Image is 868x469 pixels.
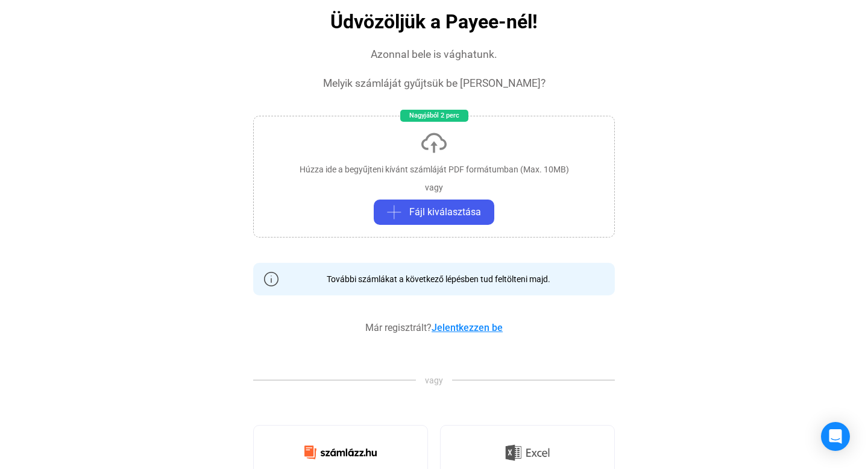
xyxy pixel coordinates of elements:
[264,272,278,286] img: info-grey-outline
[374,200,494,225] button: plus-greyFájl kiválasztása
[400,110,468,122] div: Nagyjából 2 perc
[416,374,452,386] span: vagy
[323,76,546,90] div: Melyik számláját gyűjtsük be [PERSON_NAME]?
[330,11,538,33] h1: Üdvözöljük a Payee-nél!
[300,163,569,175] div: Húzza ide a begyűjteni kívánt számláját PDF formátumban (Max. 10MB)
[420,128,448,157] img: upload-cloud
[432,322,503,333] a: Jelentkezzen be
[297,438,384,467] img: Számlázz.hu
[409,205,481,219] span: Fájl kiválasztása
[365,321,503,335] div: Már regisztrált?
[425,181,443,194] div: vagy
[505,440,550,465] img: Excel
[318,273,550,285] div: További számlákat a következő lépésben tud feltölteni majd.
[371,47,497,61] div: Azonnal bele is vághatunk.
[387,205,401,219] img: plus-grey
[821,422,850,451] div: Open Intercom Messenger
